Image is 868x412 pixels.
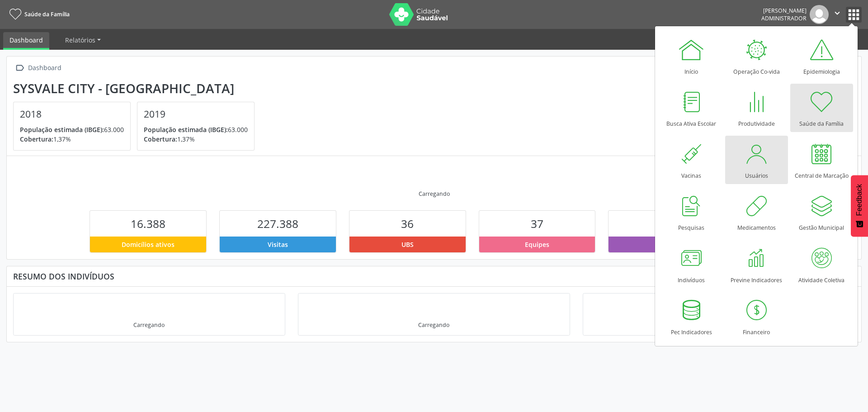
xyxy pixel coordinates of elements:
div: Resumo dos indivíduos [13,271,855,281]
a: Dashboard [3,32,49,50]
img: img [810,5,829,24]
p: 63.000 [144,125,248,134]
i:  [13,62,26,75]
span: 227.388 [257,216,298,231]
a: Gestão Municipal [790,188,853,236]
a: Saúde da Família [6,7,70,22]
a: Busca Ativa Escolar [660,84,723,132]
span: Cobertura: [144,135,177,143]
p: 1,37% [20,134,124,144]
span: 37 [531,216,543,231]
a: Atividade Coletiva [790,240,853,289]
a: Medicamentos [725,188,788,236]
a: Saúde da Família [790,84,853,132]
button: apps [846,7,862,23]
h4: 2018 [20,109,124,120]
span: Feedback [855,184,863,216]
div: Carregando [419,190,450,198]
a: Previne Indicadores [725,240,788,289]
span: UBS [401,240,414,249]
a: Financeiro [725,292,788,341]
a: Produtividade [725,84,788,132]
span: Relatórios [65,36,95,44]
span: Saúde da Família [24,10,70,18]
button: Feedback - Mostrar pesquisa [851,175,868,237]
h4: 2019 [144,109,248,120]
div: Carregando [133,321,165,329]
p: 1,37% [144,134,248,144]
a: Epidemiologia [790,32,853,80]
a: Início [660,32,723,80]
a: Pec Indicadores [660,292,723,341]
span: 16.388 [131,216,165,231]
span: Domicílios ativos [122,240,175,249]
a: Vacinas [660,136,723,184]
button:  [829,5,846,24]
span: Cobertura: [20,135,53,143]
span: Administrador [761,14,807,22]
div: Dashboard [26,62,63,75]
p: 63.000 [20,125,124,134]
a: Relatórios [59,32,107,48]
a: Operação Co-vida [725,32,788,80]
a: Usuários [725,136,788,184]
div: Carregando [418,321,449,329]
div: [PERSON_NAME] [761,7,807,14]
i:  [832,8,842,18]
div: Sysvale City - [GEOGRAPHIC_DATA] [13,81,261,96]
a: Pesquisas [660,188,723,236]
a: Central de Marcação [790,136,853,184]
span: População estimada (IBGE): [144,125,228,134]
span: 36 [401,216,414,231]
span: Equipes [525,240,549,249]
a:  Dashboard [13,62,63,75]
span: População estimada (IBGE): [20,125,104,134]
span: Visitas [268,240,288,249]
a: Indivíduos [660,240,723,289]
